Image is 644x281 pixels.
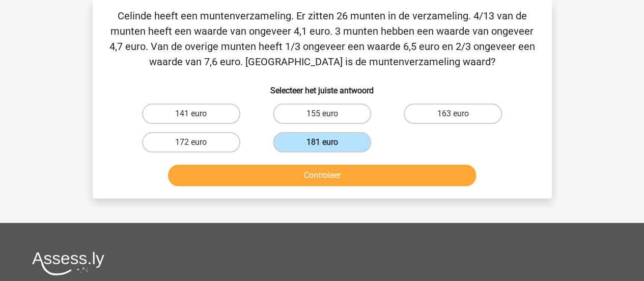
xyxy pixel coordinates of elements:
[168,165,476,186] button: Controleer
[109,78,536,95] h6: Selecteer het juiste antwoord
[142,132,240,152] label: 172 euro
[109,8,536,69] p: Celinde heeft een muntenverzameling. Er zitten 26 munten in de verzameling. 4/13 van de munten he...
[273,132,371,152] label: 181 euro
[273,104,371,124] label: 155 euro
[142,104,240,124] label: 141 euro
[32,251,104,275] img: Assessly logo
[404,104,502,124] label: 163 euro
